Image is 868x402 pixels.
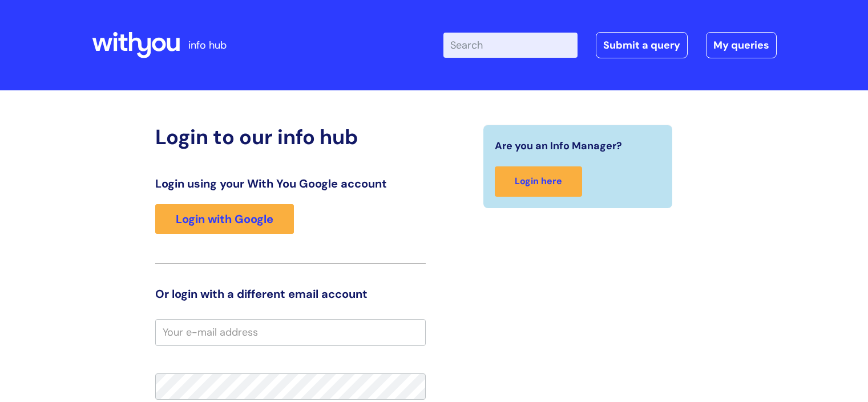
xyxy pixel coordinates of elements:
[155,204,294,234] a: Login with Google
[155,319,426,345] input: Your e-mail address
[596,32,688,58] a: Submit a query
[155,125,426,149] h2: Login to our info hub
[188,36,227,54] p: info hub
[706,32,777,58] a: My queries
[495,137,622,155] span: Are you an Info Manager?
[495,166,582,197] a: Login here
[443,33,578,58] input: Search
[155,287,426,301] h3: Or login with a different email account
[155,177,426,190] h3: Login using your With You Google account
